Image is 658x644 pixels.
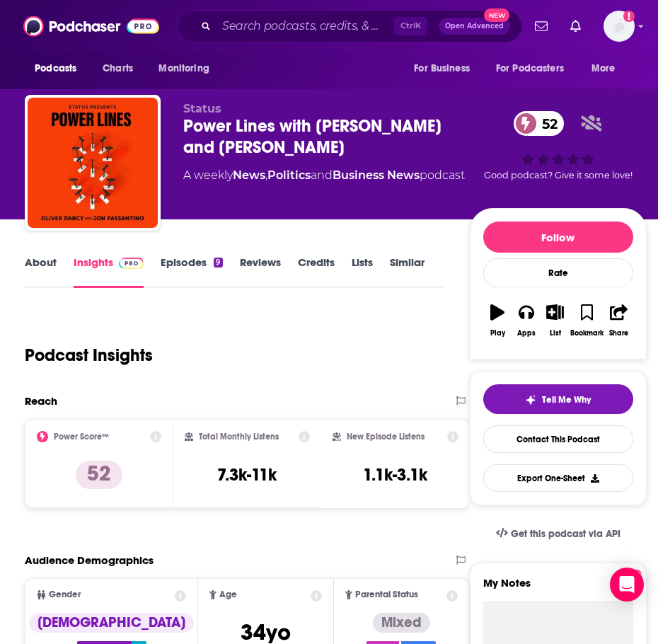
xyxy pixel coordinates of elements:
label: My Notes [483,576,633,601]
button: Apps [512,295,541,346]
button: Follow [483,222,633,253]
button: Show profile menu [604,11,635,42]
div: A weekly podcast [183,167,465,184]
span: Get this podcast via API [511,528,621,540]
span: Age [219,590,237,599]
img: User Profile [604,11,635,42]
button: open menu [582,55,633,82]
button: open menu [487,55,584,82]
span: Monitoring [158,59,209,79]
img: tell me why sparkle [525,394,536,406]
a: Show notifications dropdown [529,14,553,38]
div: Open Intercom Messenger [610,568,644,602]
span: Ctrl K [394,17,427,35]
span: More [591,59,616,79]
img: Podchaser - Follow, Share and Rate Podcasts [23,13,159,40]
a: Show notifications dropdown [565,14,587,38]
input: Search podcasts, credits, & more... [217,15,394,38]
h3: 7.3k-11k [217,464,277,485]
button: open menu [25,55,95,82]
div: Search podcasts, credits, & more... [178,10,522,42]
span: 52 [528,111,565,136]
p: 52 [76,461,122,489]
span: Logged in as LoriBecker [604,11,635,42]
span: Charts [103,59,133,79]
div: Bookmark [570,329,604,338]
a: About [25,255,57,288]
h2: New Episode Listens [347,432,425,442]
span: Open Advanced [445,23,504,30]
a: 52 [514,111,565,136]
span: Gender [49,590,81,599]
a: Politics [267,168,311,182]
button: Open AdvancedNew [439,18,510,35]
svg: Add a profile image [623,11,635,22]
div: Apps [517,329,536,338]
span: For Podcasters [496,59,564,79]
div: 9 [214,258,222,268]
button: tell me why sparkleTell Me Why [483,384,633,414]
h1: Podcast Insights [25,345,153,366]
span: For Business [414,59,470,79]
button: Bookmark [570,295,604,346]
button: List [541,295,570,346]
a: Episodes9 [161,255,222,288]
div: [DEMOGRAPHIC_DATA] [29,613,194,633]
div: 52Good podcast? Give it some love! [470,102,647,190]
a: Charts [93,55,142,82]
img: Power Lines with Oliver Darcy and Jon Passantino [28,98,158,228]
div: List [550,329,561,338]
div: Mixed [373,613,430,633]
div: Play [490,329,505,338]
a: InsightsPodchaser Pro [74,255,144,288]
span: Tell Me Why [542,394,591,406]
div: Rate [483,258,633,287]
a: Lists [352,255,373,288]
span: and [311,168,333,182]
a: News [233,168,265,182]
div: Share [609,329,628,338]
h2: Audience Demographics [25,553,154,567]
a: Contact This Podcast [483,425,633,453]
span: New [484,8,509,22]
span: Parental Status [355,590,418,599]
button: open menu [404,55,487,82]
button: Play [483,295,512,346]
a: Business News [333,168,420,182]
h2: Power Score™ [54,432,109,442]
a: Similar [390,255,425,288]
button: Share [604,295,633,346]
button: open menu [149,55,227,82]
a: Reviews [240,255,281,288]
span: Podcasts [35,59,76,79]
h2: Reach [25,394,57,408]
span: Status [183,102,221,115]
a: Credits [298,255,335,288]
button: Export One-Sheet [483,464,633,492]
img: Podchaser Pro [119,258,144,269]
h2: Total Monthly Listens [199,432,279,442]
span: Good podcast? Give it some love! [484,170,633,180]
h3: 1.1k-3.1k [363,464,427,485]
a: Get this podcast via API [485,517,632,551]
span: , [265,168,267,182]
